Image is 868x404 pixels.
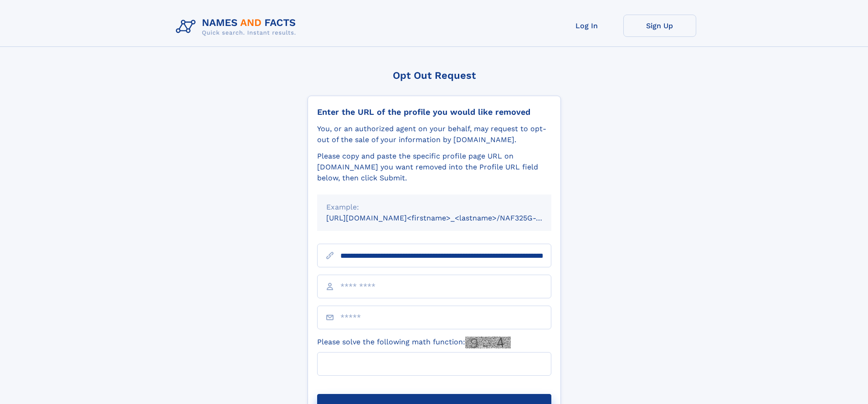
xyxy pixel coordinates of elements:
[317,107,551,117] div: Enter the URL of the profile you would like removed
[172,15,303,39] img: Logo Names and Facts
[308,70,561,81] div: Opt Out Request
[326,214,569,222] small: [URL][DOMAIN_NAME]<firstname>_<lastname>/NAF325G-xxxxxxxx
[317,337,511,348] label: Please solve the following math function:
[317,151,551,184] div: Please copy and paste the specific profile page URL on [DOMAIN_NAME] you want removed into the Pr...
[623,15,696,37] a: Sign Up
[550,15,623,37] a: Log In
[317,123,551,145] div: You, or an authorized agent on your behalf, may request to opt-out of the sale of your informatio...
[326,202,542,213] div: Example:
